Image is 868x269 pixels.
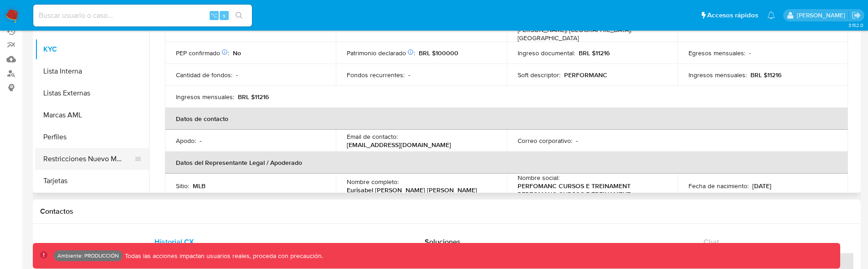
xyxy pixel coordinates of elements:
[347,186,477,194] p: Eurisabel [PERSON_NAME] [PERSON_NAME]
[123,252,323,260] p: Todas las acciones impactan usuarios reales, proceda con precaución.
[518,49,575,57] p: Ingreso documental :
[154,237,194,247] span: Historial CX
[688,182,749,190] p: Fecha de nacimiento :
[40,207,853,216] h1: Contactos
[347,132,398,141] p: Email de contacto :
[749,49,751,57] p: -
[233,49,241,57] p: No
[347,141,451,149] p: [EMAIL_ADDRESS][DOMAIN_NAME]
[35,38,149,60] button: KYC
[236,71,238,79] p: -
[408,71,410,79] p: -
[238,93,269,101] p: BRL $11216
[518,182,663,198] p: PERFOMANC CURSOS E TREINAMENT PERFOMANC CURSOS E TREINAMENT
[688,49,745,57] p: Egresos mensuales :
[176,93,234,101] p: Ingresos mensuales :
[230,9,248,22] button: search-icon
[425,237,461,247] span: Soluciones
[576,137,578,145] p: -
[35,170,149,192] button: Tarjetas
[57,254,119,258] p: Ambiente: PRODUCCIÓN
[518,18,663,42] h4: CP: 49156-364 - [GEOGRAPHIC_DATA][PERSON_NAME], [GEOGRAPHIC_DATA], [GEOGRAPHIC_DATA]
[419,49,458,57] p: BRL $100000
[518,71,560,79] p: Soft descriptor :
[193,182,205,190] p: MLB
[176,182,189,190] p: Sitio :
[579,49,610,57] p: BRL $11216
[200,137,201,145] p: -
[347,71,405,79] p: Fondos recurrentes :
[797,11,848,20] p: ramiro.carbonell@mercadolibre.com.co
[752,182,771,190] p: [DATE]
[852,11,861,20] a: Salir
[704,237,719,247] span: Chat
[35,60,149,82] button: Lista Interna
[165,108,848,130] th: Datos de contacto
[750,71,781,79] p: BRL $11216
[347,49,415,57] p: Patrimonio declarado :
[518,174,560,182] p: Nombre social :
[767,11,775,19] a: Notificaciones
[35,148,142,170] button: Restricciones Nuevo Mundo
[211,11,217,20] span: ⌥
[347,178,399,186] p: Nombre completo :
[688,71,747,79] p: Ingresos mensuales :
[176,137,196,145] p: Apodo :
[848,21,863,29] span: 3.152.0
[707,11,758,20] span: Accesos rápidos
[33,10,252,21] input: Buscar usuario o caso...
[223,11,226,20] span: s
[176,49,229,57] p: PEP confirmado :
[35,104,149,126] button: Marcas AML
[35,126,149,148] button: Perfiles
[518,137,572,145] p: Correo corporativo :
[176,71,232,79] p: Cantidad de fondos :
[564,71,607,79] p: PERFORMANC
[165,152,848,174] th: Datos del Representante Legal / Apoderado
[35,82,149,104] button: Listas Externas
